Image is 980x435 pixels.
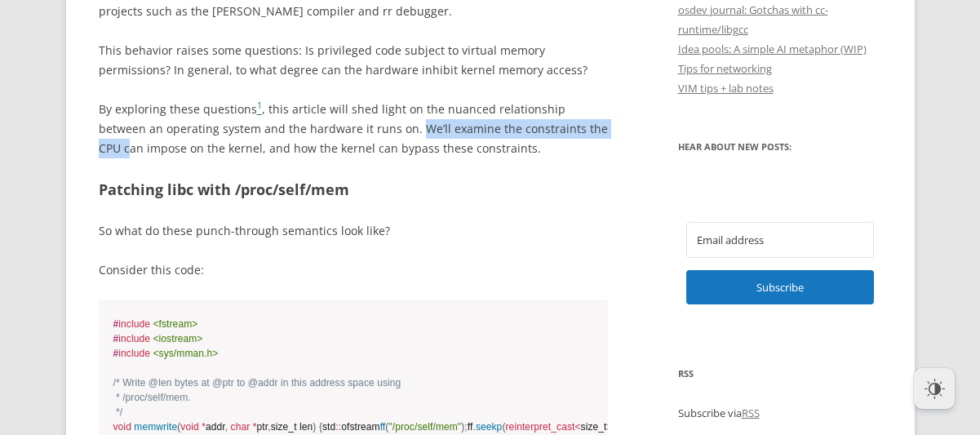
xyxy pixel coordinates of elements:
[335,421,341,433] span: ::
[607,421,613,433] span: >
[472,421,475,433] span: .
[678,364,882,384] h3: RSS
[180,421,198,433] span: void
[313,421,316,433] span: )
[385,421,388,433] span: (
[153,348,218,359] span: <sys/mman.h>
[742,406,760,420] a: RSS
[231,421,251,433] span: char
[134,421,177,433] span: memwrite
[99,41,609,80] p: This behavior raises some questions: Is privileged code subject to virtual memory permissions? In...
[99,178,609,202] h2: Patching libc with /proc/self/mem
[476,421,503,433] span: seekp
[464,421,467,433] span: ;
[257,100,262,111] sup: 1
[678,42,867,56] a: Idea pools: A simple AI metaphor (WIP)
[113,377,401,418] span: /* Write @len bytes at @ptr to @addr in this address space using * /proc/self/mem. */
[678,2,828,37] a: osdev journal: Gotchas with cc-runtime/libgcc
[153,318,197,330] span: <fstream>
[118,318,150,330] span: include
[113,318,198,330] span: #
[99,221,609,241] p: So what do these punch-through semantics look like?
[502,421,505,433] span: (
[177,421,180,433] span: (
[506,421,575,433] span: reinterpret_cast
[678,403,882,423] p: Subscribe via
[268,421,270,433] span: ,
[678,61,772,76] a: Tips for networking
[99,260,609,280] p: Consider this code:
[153,333,202,344] span: <iostream>
[575,421,581,433] span: <
[113,333,203,344] span: #
[113,348,219,359] span: #
[99,100,609,158] p: By exploring these questions , this article will shed light on the nuanced relationship between a...
[118,348,150,359] span: include
[686,270,874,304] button: Subscribe
[257,101,262,117] a: 1
[461,421,464,433] span: )
[686,222,874,258] input: Email address
[225,421,228,433] span: ,
[113,421,131,433] span: void
[118,333,150,344] span: include
[380,421,386,433] span: ff
[678,137,882,157] h3: Hear about new posts:
[678,81,774,95] a: VIM tips + lab notes
[388,421,461,433] span: "/proc/self/mem"
[319,421,322,433] span: {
